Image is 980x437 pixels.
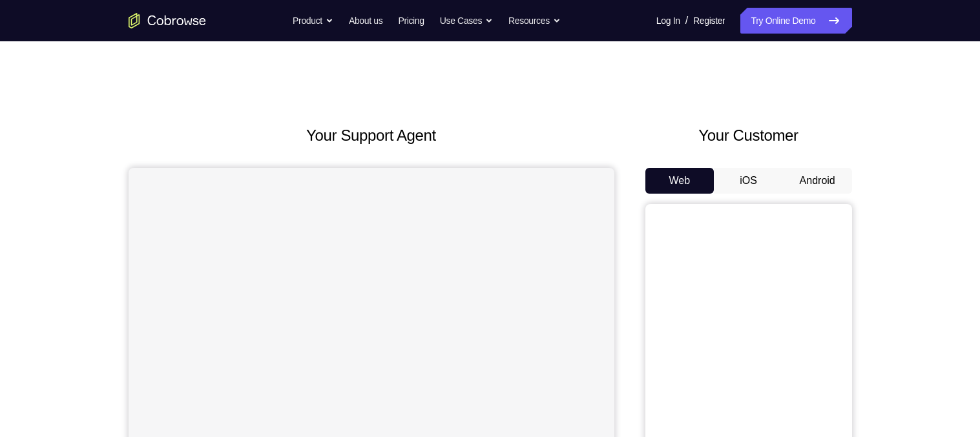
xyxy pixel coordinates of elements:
button: iOS [714,168,783,194]
button: Resources [508,8,561,34]
a: Go to the home page [129,13,206,28]
a: About us [349,8,382,34]
button: Android [783,168,852,194]
h2: Your Customer [645,124,852,147]
button: Web [645,168,714,194]
a: Register [693,8,725,34]
button: Product [293,8,333,34]
a: Try Online Demo [740,8,851,34]
a: Pricing [398,8,424,34]
a: Log In [656,8,680,34]
h2: Your Support Agent [129,124,614,147]
button: Use Cases [440,8,493,34]
span: / [685,13,688,28]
